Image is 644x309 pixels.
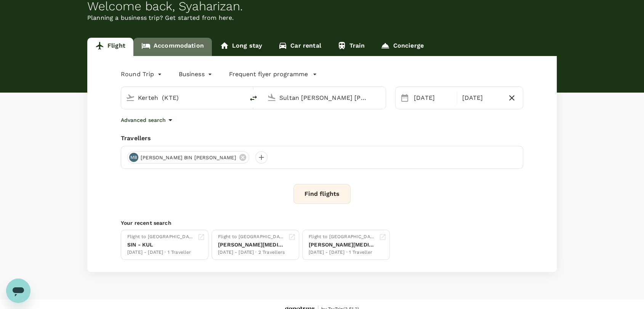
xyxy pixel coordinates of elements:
[127,151,249,163] div: MB[PERSON_NAME] BIN [PERSON_NAME]
[121,68,163,80] div: Round Trip
[239,97,240,98] button: Open
[121,134,523,143] div: Travellers
[270,38,329,56] a: Car rental
[329,38,373,56] a: Train
[293,184,351,204] button: Find flights
[138,92,228,104] input: Depart from
[309,241,376,249] div: [PERSON_NAME][MEDICAL_DATA]
[87,38,133,56] a: Flight
[87,13,557,22] p: Planning a business trip? Get started from here.
[133,38,212,56] a: Accommodation
[127,241,194,249] div: SIN - KUL
[229,70,308,79] p: Frequent flyer programme
[136,154,241,162] span: [PERSON_NAME] BIN [PERSON_NAME]
[459,90,503,106] div: [DATE]
[179,68,214,80] div: Business
[127,249,194,256] div: [DATE] - [DATE] · 1 Traveller
[218,233,285,241] div: Flight to [GEOGRAPHIC_DATA]
[121,116,166,124] p: Advanced search
[218,249,285,256] div: [DATE] - [DATE] · 2 Travellers
[212,38,270,56] a: Long stay
[279,92,370,104] input: Going to
[309,233,376,241] div: Flight to [GEOGRAPHIC_DATA]
[373,38,431,56] a: Concierge
[121,115,175,125] button: Advanced search
[6,279,30,303] iframe: Button to launch messaging window
[121,219,523,227] p: Your recent search
[380,97,382,98] button: Open
[218,241,285,249] div: [PERSON_NAME][MEDICAL_DATA]
[244,89,263,107] button: delete
[129,153,138,162] div: MB
[127,233,194,241] div: Flight to [GEOGRAPHIC_DATA]
[411,90,455,106] div: [DATE]
[309,249,376,256] div: [DATE] - [DATE] · 1 Traveller
[229,70,317,79] button: Frequent flyer programme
